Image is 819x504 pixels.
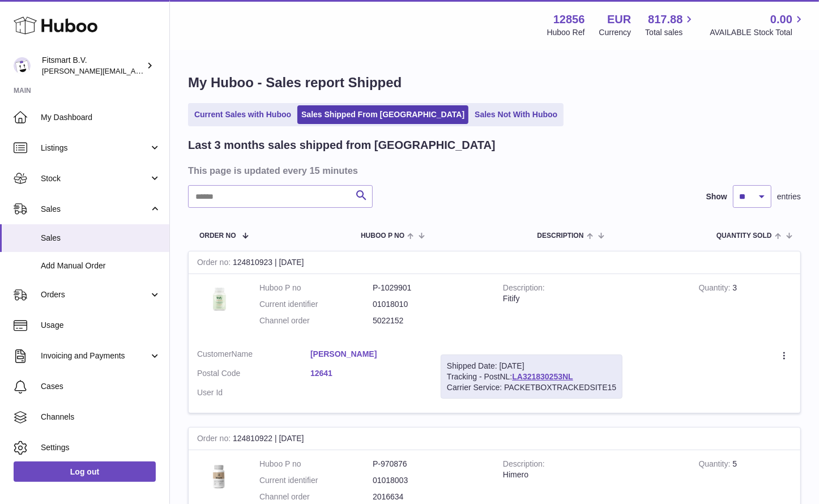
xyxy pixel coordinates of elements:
[42,55,144,76] div: Fitsmart B.V.
[188,138,496,153] h2: Last 3 months sales shipped from [GEOGRAPHIC_DATA]
[197,387,310,398] dt: User Id
[41,233,161,244] span: Sales
[41,351,149,361] span: Invoicing and Payments
[512,372,573,381] a: LA321830253NL
[503,293,682,304] div: Fitify
[699,283,733,295] strong: Quantity
[471,105,561,124] a: Sales Not With Huboo
[197,283,242,315] img: 128561739542540.png
[197,459,242,492] img: 128561711358723.png
[41,204,149,215] span: Sales
[259,283,373,293] dt: Huboo P no
[41,260,161,271] span: Add Manual Order
[41,442,161,453] span: Settings
[503,469,682,480] div: Himero
[310,349,424,360] a: [PERSON_NAME]
[42,66,227,75] span: [PERSON_NAME][EMAIL_ADDRESS][DOMAIN_NAME]
[373,475,486,486] dd: 01018003
[14,462,156,482] a: Log out
[14,57,31,74] img: jonathan@leaderoo.com
[197,434,233,446] strong: Order no
[189,428,800,450] div: 124810922 | [DATE]
[699,459,733,471] strong: Quantity
[373,299,486,310] dd: 01018010
[648,12,682,27] span: 817.88
[447,361,616,371] div: Shipped Date: [DATE]
[547,27,585,38] div: Huboo Ref
[297,105,468,124] a: Sales Shipped From [GEOGRAPHIC_DATA]
[710,12,805,38] a: 0.00 AVAILABLE Stock Total
[716,232,772,240] span: Quantity Sold
[447,382,616,393] div: Carrier Service: PACKETBOXTRACKEDSITE15
[41,412,161,422] span: Channels
[373,315,486,326] dd: 5022152
[259,299,373,310] dt: Current identifier
[690,274,800,340] td: 3
[259,459,373,469] dt: Huboo P no
[645,12,696,38] a: 817.88 Total sales
[259,475,373,486] dt: Current identifier
[599,27,632,38] div: Currency
[199,232,236,240] span: Order No
[197,368,310,382] dt: Postal Code
[41,143,149,153] span: Listings
[706,191,727,202] label: Show
[197,349,232,358] span: Customer
[537,232,583,240] span: Description
[259,492,373,502] dt: Channel order
[41,320,161,331] span: Usage
[607,12,631,27] strong: EUR
[188,74,801,92] h1: My Huboo - Sales report Shipped
[197,258,233,270] strong: Order no
[41,173,149,184] span: Stock
[41,112,161,123] span: My Dashboard
[503,459,545,471] strong: Description
[503,283,545,295] strong: Description
[41,289,149,300] span: Orders
[373,459,486,469] dd: P-970876
[645,27,696,38] span: Total sales
[373,283,486,293] dd: P-1029901
[777,191,801,202] span: entries
[197,349,310,362] dt: Name
[770,12,792,27] span: 0.00
[710,27,805,38] span: AVAILABLE Stock Total
[188,164,798,177] h3: This page is updated every 15 minutes
[190,105,295,124] a: Current Sales with Huboo
[189,251,800,274] div: 124810923 | [DATE]
[361,232,404,240] span: Huboo P no
[259,315,373,326] dt: Channel order
[441,354,622,399] div: Tracking - PostNL:
[310,368,424,379] a: 12641
[41,381,161,392] span: Cases
[553,12,585,27] strong: 12856
[373,492,486,502] dd: 2016634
